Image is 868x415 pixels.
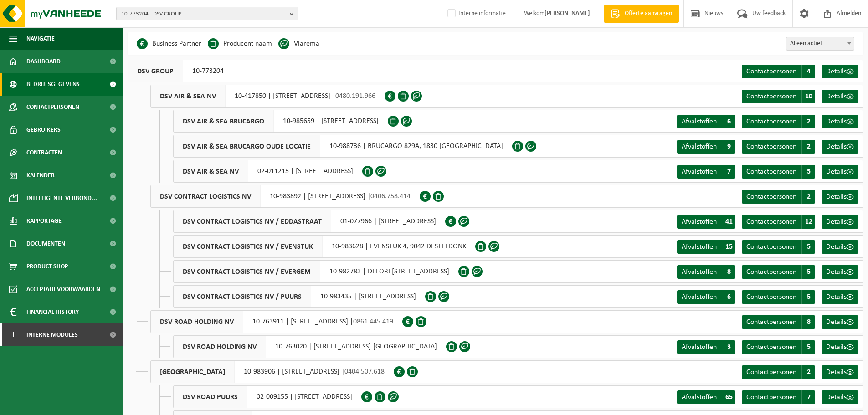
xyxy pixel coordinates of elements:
[174,336,266,358] span: DSV ROAD HOLDING NV
[9,323,17,346] span: I
[746,293,796,301] span: Contactpersonen
[742,390,815,404] a: Contactpersonen 7
[26,278,100,301] span: Acceptatievoorwaarden
[826,118,847,125] span: Details
[174,110,274,132] span: DSV AIR & SEA BRUCARGO
[801,290,815,304] span: 5
[682,268,717,276] span: Afvalstoffen
[746,143,796,150] span: Contactpersonen
[335,92,375,100] span: 0480.191.966
[801,140,815,154] span: 2
[677,115,735,128] a: Afvalstoffen 6
[116,7,298,20] button: 10-773204 - DSV GROUP
[677,140,735,154] a: Afvalstoffen 9
[722,265,735,279] span: 8
[801,315,815,329] span: 8
[677,340,735,354] a: Afvalstoffen 3
[742,340,815,354] a: Contactpersonen 5
[826,369,847,376] span: Details
[174,236,323,257] span: DSV CONTRACT LOGISTICS NV / EVENSTUK
[742,65,815,78] a: Contactpersonen 4
[746,68,796,75] span: Contactpersonen
[746,168,796,175] span: Contactpersonen
[26,50,61,73] span: Dashboard
[208,37,272,51] li: Producent naam
[353,318,393,325] span: 0861.445.419
[822,240,858,254] a: Details
[746,343,796,351] span: Contactpersonen
[26,27,55,50] span: Navigatie
[822,365,858,379] a: Details
[173,335,446,358] div: 10-763020 | [STREET_ADDRESS]-[GEOGRAPHIC_DATA]
[544,10,590,17] strong: [PERSON_NAME]
[746,369,796,376] span: Contactpersonen
[173,385,361,408] div: 02-009155 | [STREET_ADDRESS]
[826,343,847,351] span: Details
[150,185,420,208] div: 10-983892 | [STREET_ADDRESS] |
[677,215,735,229] a: Afvalstoffen 41
[786,37,854,50] span: Alleen actief
[742,190,815,204] a: Contactpersonen 2
[26,210,62,232] span: Rapportage
[822,165,858,179] a: Details
[151,85,226,107] span: DSV AIR & SEA NV
[746,118,796,125] span: Contactpersonen
[174,286,311,307] span: DSV CONTRACT LOGISTICS NV / PUURS
[746,93,796,100] span: Contactpersonen
[121,7,286,21] span: 10-773204 - DSV GROUP
[742,265,815,279] a: Contactpersonen 5
[826,218,847,225] span: Details
[801,65,815,78] span: 4
[822,215,858,229] a: Details
[604,5,679,23] a: Offerte aanvragen
[822,90,858,103] a: Details
[682,218,717,225] span: Afvalstoffen
[746,394,796,401] span: Contactpersonen
[826,143,847,150] span: Details
[677,290,735,304] a: Afvalstoffen 6
[722,215,735,229] span: 41
[26,232,65,255] span: Documenten
[801,190,815,204] span: 2
[722,290,735,304] span: 6
[26,73,80,96] span: Bedrijfsgegevens
[822,115,858,128] a: Details
[622,9,674,18] span: Offerte aanvragen
[826,168,847,175] span: Details
[822,315,858,329] a: Details
[173,210,445,233] div: 01-077966 | [STREET_ADDRESS]
[682,394,717,401] span: Afvalstoffen
[826,193,847,200] span: Details
[682,143,717,150] span: Afvalstoffen
[822,190,858,204] a: Details
[174,135,320,157] span: DSV AIR & SEA BRUCARGO OUDE LOCATIE
[344,368,385,375] span: 0404.507.618
[801,90,815,103] span: 10
[742,290,815,304] a: Contactpersonen 5
[801,365,815,379] span: 2
[151,361,235,383] span: [GEOGRAPHIC_DATA]
[822,265,858,279] a: Details
[826,93,847,100] span: Details
[26,301,79,323] span: Financial History
[370,193,411,200] span: 0406.758.414
[746,193,796,200] span: Contactpersonen
[682,168,717,175] span: Afvalstoffen
[26,187,97,210] span: Intelligente verbond...
[822,340,858,354] a: Details
[128,60,183,82] span: DSV GROUP
[801,265,815,279] span: 5
[174,160,248,182] span: DSV AIR & SEA NV
[746,268,796,276] span: Contactpersonen
[801,165,815,179] span: 5
[278,37,319,51] li: Vlarema
[677,165,735,179] a: Afvalstoffen 7
[151,311,243,333] span: DSV ROAD HOLDING NV
[822,390,858,404] a: Details
[742,365,815,379] a: Contactpersonen 2
[137,37,201,51] li: Business Partner
[826,394,847,401] span: Details
[722,165,735,179] span: 7
[173,135,512,158] div: 10-988736 | BRUCARGO 829A, 1830 [GEOGRAPHIC_DATA]
[801,215,815,229] span: 12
